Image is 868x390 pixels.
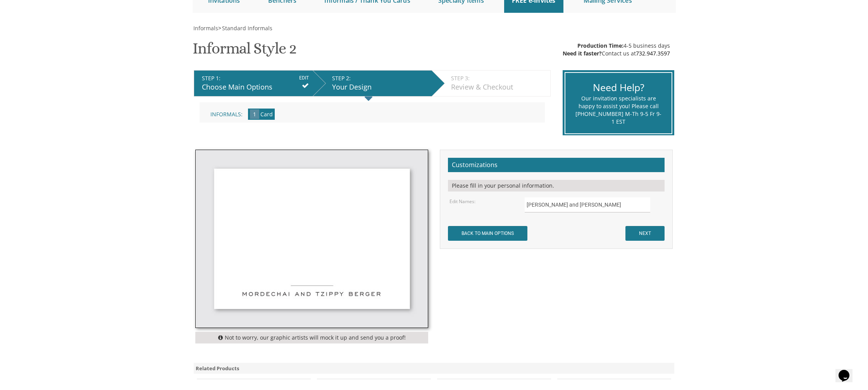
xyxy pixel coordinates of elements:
[202,82,309,92] div: Choose Main Options
[448,180,665,192] div: Please fill in your personal information.
[250,109,259,119] span: 1
[210,110,243,118] span: Informals:
[625,226,665,241] input: NEXT
[193,24,218,32] a: Informals
[451,74,546,82] div: STEP 3:
[575,95,661,126] div: Our invitation specialists are happy to assist you! Please call [PHONE_NUMBER] M-Th 9-5 Fr 9-1 EST
[449,198,475,205] label: Edit Names:
[332,82,428,92] div: Your Design
[636,50,670,57] a: 732.947.3597
[575,81,661,95] div: Need Help?
[194,363,674,374] div: Related Products
[448,226,527,241] input: BACK TO MAIN OPTIONS
[196,150,428,328] img: style-2-single.jpg
[451,82,546,92] div: Review & Checkout
[299,74,309,81] input: EDIT
[835,359,860,382] iframe: chat widget
[193,40,296,63] h1: Informal Style 2
[221,24,272,32] a: Standard Informals
[260,110,273,118] span: Card
[222,24,272,32] span: Standard Informals
[195,332,428,343] div: Not to worry, our graphic artists will mock it up and send you a proof!
[448,158,665,173] h2: Customizations
[577,42,623,49] span: Production Time:
[193,24,218,32] span: Informals
[202,74,309,82] div: STEP 1:
[332,74,428,82] div: STEP 2:
[563,42,670,57] div: 4-5 business days Contact us at
[563,50,602,57] span: Need it faster?
[218,24,272,32] span: >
